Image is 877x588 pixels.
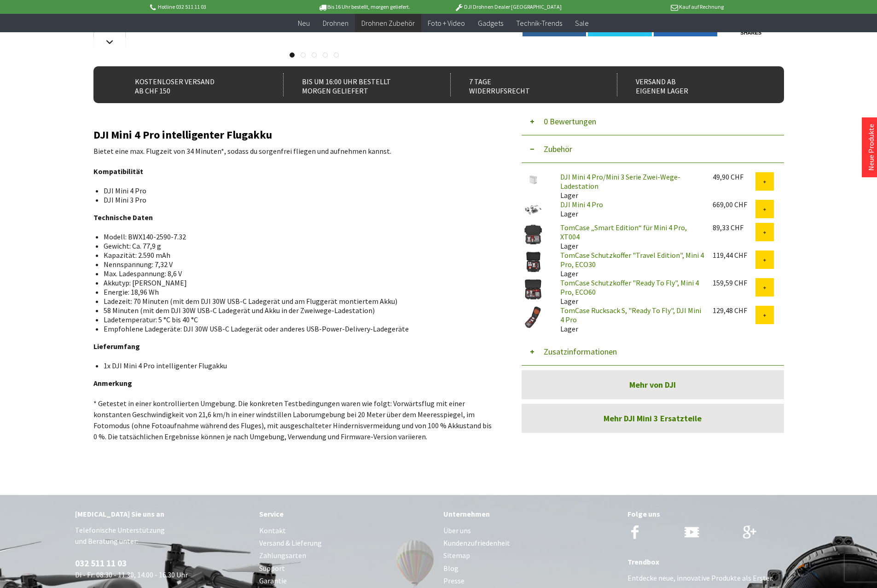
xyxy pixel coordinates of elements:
[443,575,618,587] a: Presse
[627,572,802,583] p: Entdecke neue, innovative Produkte als Erster.
[104,297,487,306] li: Ladezeit: 70 Minuten (mit dem DJI 30W USB-C Ladegerät und am Fluggerät montiertem Akku)
[316,14,355,33] a: Drohnen
[104,287,487,297] li: Energie: 18,96 Wh
[522,200,545,218] img: DJI Mini 4 Pro
[259,508,434,520] div: Service
[443,508,618,520] div: Unternehmen
[93,342,140,351] strong: Lieferumfang
[450,73,597,96] div: 7 Tage Widerrufsrecht
[298,18,310,28] span: Neu
[522,223,545,246] img: TomCase „Smart Edition“ für Mini 4 Pro, XT004
[104,186,487,195] li: DJI Mini 4 Pro
[627,508,802,520] div: Folge uns
[292,1,436,12] p: Bis 16 Uhr bestellt, morgen geliefert.
[522,108,784,135] button: 0 Bewertungen
[75,508,250,520] div: [MEDICAL_DATA] Sie uns an
[719,30,783,36] a: shares
[713,223,755,232] div: 89,33 CHF
[560,172,680,191] a: DJI Mini 4 Pro/Mini 3 Serie Zwei-Wege-Ladestation
[553,200,705,218] div: Lager
[355,14,421,33] a: Drohnen Zubehör
[104,278,487,287] li: Akkutyp: [PERSON_NAME]
[323,18,348,28] span: Drohnen
[443,562,618,575] a: Blog
[553,306,705,333] div: Lager
[104,306,487,315] li: 58 Minuten (mit dem DJI 30W USB-C Ladegerät und Akku in der Zweiwege-Ladestation)
[510,14,569,33] a: Technik-Trends
[93,399,492,441] span: * Getestet in einer kontrollierten Umgebung. Die konkreten Testbedingungen waren wie folgt: Vorwä...
[259,562,434,575] a: Support
[560,200,603,209] a: DJI Mini 4 Pro
[713,278,755,287] div: 159,59 CHF
[104,260,487,269] li: Nennspannung: 7,32 V
[471,14,510,33] a: Gadgets
[713,200,755,209] div: 669,00 CHF
[93,146,391,156] span: Bietet eine max. Flugzeit von 34 Minuten*, sodass du sorgenfrei fliegen und aufnehmen kannst.
[713,250,755,260] div: 119,44 CHF
[104,269,487,278] li: Max. Ladespannung: 8,6 V
[866,124,876,171] a: Neue Produkte
[93,167,143,176] strong: Kompatibilität
[259,549,434,562] a: Zahlungsarten
[443,549,618,562] a: Sitemap
[104,315,487,324] li: Ladetemperatur: 5 °C bis 40 °C
[478,18,503,28] span: Gadgets
[569,14,595,33] a: Sale
[361,18,415,28] span: Drohnen Zubehör
[93,129,494,141] h2: DJI Mini 4 Pro intelligenter Flugakku
[713,306,755,315] div: 129,48 CHF
[522,172,545,187] img: DJI Mini 4 Pro/Mini 3 Serie Zwei-Wege-Ladestation
[259,575,434,587] a: Garantie
[713,172,755,181] div: 49,90 CHF
[522,306,545,329] img: TomCase Rucksack S,
[560,250,704,269] a: TomCase Schutzkoffer "Travel Edition", Mini 4 Pro, ECO30
[291,14,316,33] a: Neu
[443,524,618,537] a: Über uns
[93,213,153,222] strong: Technische Daten
[104,241,487,250] li: Gewicht: Ca. 77,9 g
[283,73,430,96] div: Bis um 16:00 Uhr bestellt Morgen geliefert
[553,278,705,306] div: Lager
[580,1,724,12] p: Kauf auf Rechnung
[522,370,784,399] a: Mehr von DJI
[627,556,802,568] div: Trendbox
[443,537,618,549] a: Kundenzufriedenheit
[75,558,127,569] a: 032 511 11 03
[116,73,263,96] div: Kostenloser Versand ab CHF 150
[553,172,705,200] div: Lager
[617,73,764,96] div: Versand ab eigenem Lager
[428,18,465,28] span: Foto + Video
[436,1,580,12] p: DJI Drohnen Dealer [GEOGRAPHIC_DATA]
[522,135,784,163] button: Zubehör
[104,250,487,260] li: Kapazität: 2.590 mAh
[259,537,434,549] a: Versand & Lieferung
[522,250,545,274] img: TomCase Schutzkoffer
[560,306,701,324] a: TomCase Rucksack S, "Ready To Fly", DJI Mini 4 Pro
[259,524,434,537] a: Kontakt
[560,223,687,241] a: TomCase „Smart Edition“ für Mini 4 Pro, XT004
[104,195,487,204] li: DJI Mini 3 Pro
[553,223,705,250] div: Lager
[516,18,562,28] span: Technik-Trends
[522,404,784,433] a: Mehr DJI Mini 3 Ersatzteile
[104,361,487,370] li: 1x DJI Mini 4 Pro intelligenter Flugakku
[560,278,699,297] a: TomCase Schutzkoffer "Ready To Fly", Mini 4 Pro, ECO60
[575,18,589,28] span: Sale
[553,250,705,278] div: Lager
[93,378,132,388] strong: Anmerkung
[149,1,292,12] p: Hotline 032 511 11 03
[421,14,471,33] a: Foto + Video
[522,278,545,301] img: TomCase Schutzkoffer
[104,232,487,241] li: Modell: BWX140-2590-7.32
[522,338,784,366] button: Zusatzinformationen
[104,324,487,333] li: Empfohlene Ladegeräte: DJI 30W USB-C Ladegerät oder anderes USB-Power-Delivery-Ladegeräte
